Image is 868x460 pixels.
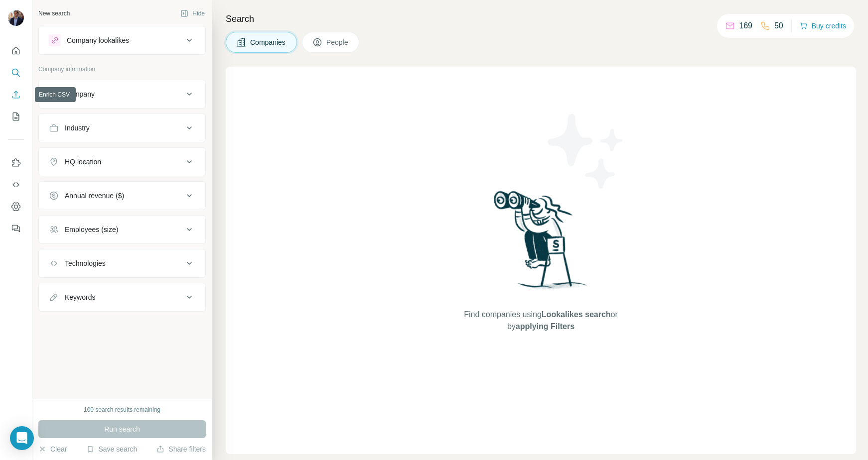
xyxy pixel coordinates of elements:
[541,107,631,196] img: Surfe Illustration - Stars
[516,322,575,331] span: applying Filters
[39,285,205,309] button: Keywords
[39,28,205,52] button: Company lookalikes
[65,225,118,234] div: Employees (size)
[65,157,101,167] div: HQ location
[739,20,752,32] p: 169
[39,82,205,106] button: Company
[38,444,67,454] button: Clear
[226,12,856,26] h4: Search
[173,6,212,21] button: Hide
[800,19,846,33] button: Buy credits
[39,218,205,241] button: Employees (size)
[8,220,24,237] button: Feedback
[774,20,783,32] p: 50
[8,154,24,172] button: Use Surfe on LinkedIn
[250,37,287,47] span: Companies
[39,251,205,275] button: Technologies
[156,444,206,454] button: Share filters
[326,37,349,47] span: People
[65,191,124,201] div: Annual revenue ($)
[65,292,95,302] div: Keywords
[8,10,24,26] img: Avatar
[8,108,24,125] button: My lists
[8,42,24,60] button: Quick start
[65,89,95,99] div: Company
[38,9,70,18] div: New search
[65,123,90,133] div: Industry
[461,309,620,333] span: Find companies using or by
[65,258,106,268] div: Technologies
[39,150,205,174] button: HQ location
[67,35,129,45] div: Company lookalikes
[10,426,34,450] div: Open Intercom Messenger
[8,86,24,104] button: Enrich CSV
[38,65,206,74] p: Company information
[489,188,593,299] img: Surfe Illustration - Woman searching with binoculars
[8,176,24,194] button: Use Surfe API
[8,198,24,216] button: Dashboard
[542,310,611,319] span: Lookalikes search
[39,184,205,208] button: Annual revenue ($)
[86,444,137,454] button: Save search
[8,64,24,82] button: Search
[84,405,160,414] div: 100 search results remaining
[39,116,205,140] button: Industry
